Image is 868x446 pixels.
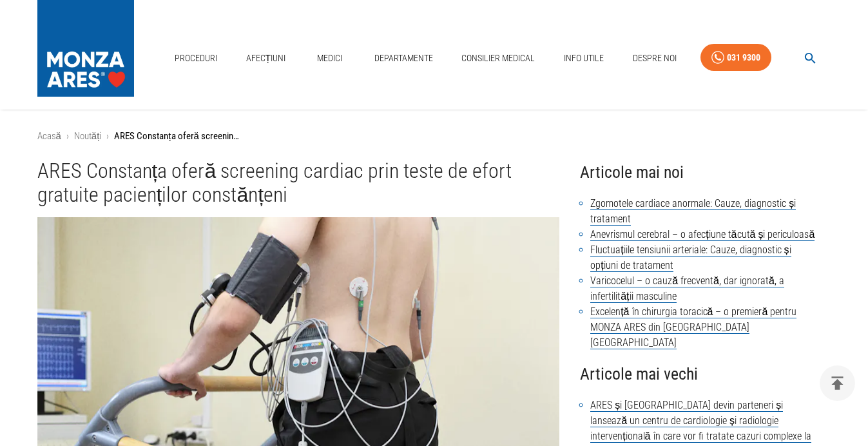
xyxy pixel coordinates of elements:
div: 031 9300 [727,50,760,66]
h1: ARES Constanța oferă screening cardiac prin teste de efort gratuite pacienților constănțeni [37,159,560,208]
a: Anevrismul cerebral – o afecțiune tăcută și periculoasă [590,228,815,241]
li: › [66,129,69,144]
a: Varicocelul – o cauză frecventă, dar ignorată, a infertilității masculine [590,275,784,303]
p: ARES Constanța oferă screening cardiac prin teste de efort gratuite pacienților constănțeni [114,129,243,144]
a: Afecțiuni [241,45,291,72]
nav: breadcrumb [37,129,831,144]
a: Noutăți [74,130,102,142]
a: Despre Noi [628,45,682,72]
a: Medici [309,45,351,72]
button: delete [820,365,855,401]
a: 031 9300 [700,44,771,72]
a: Info Utile [559,45,609,72]
li: › [106,129,109,144]
a: Departamente [369,45,438,72]
a: Proceduri [169,45,222,72]
a: Consilier Medical [456,45,540,72]
a: Zgomotele cardiace anormale: Cauze, diagnostic și tratament [590,197,796,226]
a: Excelență în chirurgia toracică – o premieră pentru MONZA ARES din [GEOGRAPHIC_DATA] [GEOGRAPHIC_... [590,305,796,349]
a: Acasă [37,130,61,142]
h4: Articole mai vechi [580,361,831,387]
h4: Articole mai noi [580,159,831,186]
a: Fluctuațiile tensiunii arteriale: Cauze, diagnostic și opțiuni de tratament [590,244,791,272]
